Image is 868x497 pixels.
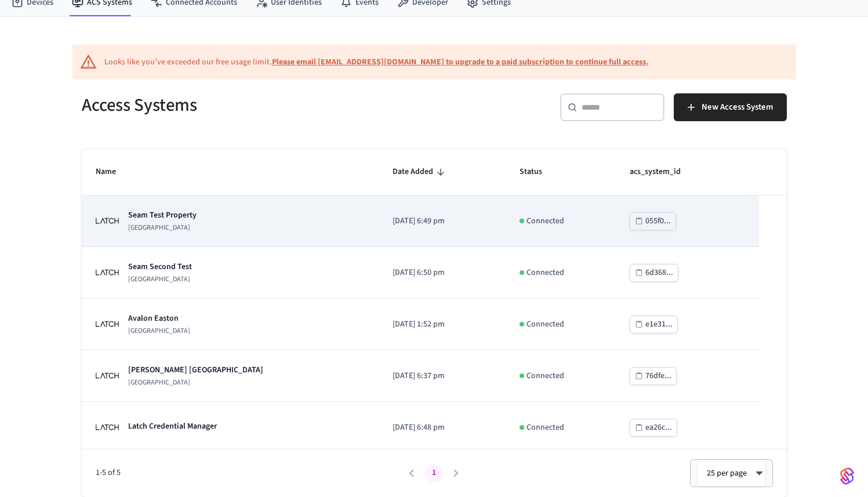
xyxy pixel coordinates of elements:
p: Connected [526,215,564,227]
p: Latch Credential Manager [128,420,217,432]
button: 055f0... [630,212,676,230]
div: 6d368... [645,266,673,280]
p: Connected [526,318,564,331]
span: Date Added [393,163,448,181]
button: New Access System [674,93,787,121]
p: [DATE] 6:48 pm [393,422,492,434]
button: ea26c... [630,419,677,437]
img: Latch Building Logo [96,313,119,336]
p: [DATE] 6:49 pm [393,215,492,227]
p: [PERSON_NAME] [GEOGRAPHIC_DATA] [128,364,263,376]
img: SeamLogoGradient.69752ec5.svg [840,467,854,485]
p: Connected [526,267,564,279]
p: [GEOGRAPHIC_DATA] [128,378,263,387]
img: Latch Building Logo [96,209,119,233]
div: e1e31... [645,317,673,332]
p: [GEOGRAPHIC_DATA] [128,275,192,284]
span: New Access System [702,100,773,115]
span: acs_system_id [630,163,696,181]
p: Seam Second Test [128,261,192,273]
span: 1-5 of 5 [96,467,401,479]
p: Connected [526,370,564,382]
button: 76dfe... [630,367,677,385]
div: 25 per page [697,459,766,487]
img: Latch Building Logo [96,364,119,387]
p: [DATE] 1:52 pm [393,318,492,331]
span: Name [96,163,131,181]
span: Status [520,163,557,181]
button: page 1 [425,464,444,483]
h5: Access Systems [82,93,427,117]
div: Looks like you've exceeded our free usage limit. [104,56,648,68]
a: Please email [EMAIL_ADDRESS][DOMAIN_NAME] to upgrade to a paid subscription to continue full access. [272,56,648,68]
p: [GEOGRAPHIC_DATA] [128,223,197,233]
nav: pagination navigation [401,464,467,483]
p: Seam Test Property [128,209,197,221]
div: 76dfe... [645,369,671,383]
p: Connected [526,422,564,434]
button: 6d368... [630,264,678,282]
p: Avalon Easton [128,313,190,324]
img: Latch Building Logo [96,416,119,439]
p: [DATE] 6:50 pm [393,267,492,279]
img: Latch Building Logo [96,261,119,284]
button: e1e31... [630,315,678,333]
p: [GEOGRAPHIC_DATA] [128,327,190,336]
p: [DATE] 6:37 pm [393,370,492,382]
div: 055f0... [645,214,671,228]
table: sticky table [82,149,787,454]
div: ea26c... [645,420,672,435]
